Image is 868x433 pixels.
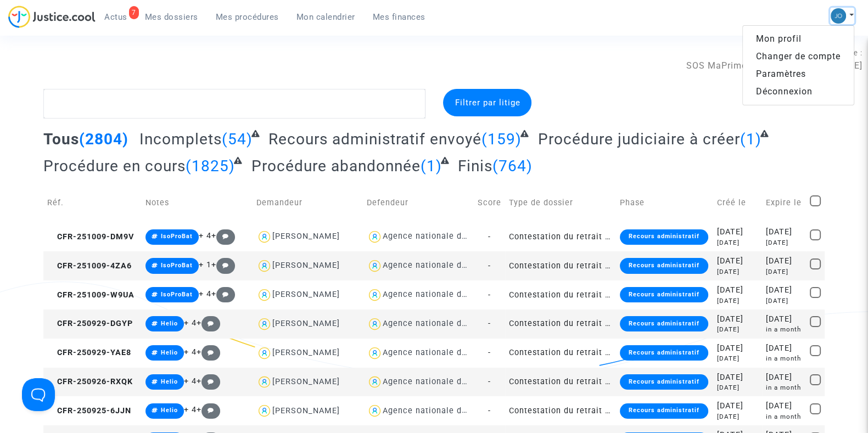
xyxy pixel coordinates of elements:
[766,267,802,277] div: [DATE]
[211,231,235,240] span: +
[766,226,802,238] div: [DATE]
[137,65,168,72] div: Mots-clés
[383,319,503,328] div: Agence nationale de l'habitat
[184,318,197,328] span: + 4
[383,232,503,241] div: Agence nationale de l'habitat
[505,339,615,368] td: Contestation du retrait de [PERSON_NAME] par l'ANAH (mandataire)
[766,296,802,306] div: [DATE]
[620,229,708,245] div: Recours administratif
[161,407,178,414] span: Helio
[136,9,207,25] a: Mes dossiers
[766,372,802,384] div: [DATE]
[505,310,615,339] td: Contestation du retrait de [PERSON_NAME] par l'ANAH (mandataire)
[716,412,758,421] div: [DATE]
[47,319,133,328] span: CFR-250929-DGYP
[129,6,139,19] div: 7
[272,406,340,415] div: [PERSON_NAME]
[104,12,127,22] span: Actus
[216,12,279,22] span: Mes procédures
[481,130,522,148] span: (159)
[367,258,383,274] img: icon-user.svg
[766,313,802,325] div: [DATE]
[199,260,211,269] span: + 1
[367,403,383,419] img: icon-user.svg
[716,267,758,277] div: [DATE]
[43,183,142,222] td: Réf.
[186,157,235,175] span: (1825)
[142,183,252,222] td: Notes
[474,183,505,222] td: Score
[766,412,802,421] div: in a month
[8,5,96,28] img: jc-logo.svg
[383,406,503,415] div: Agence nationale de l'habitat
[620,345,708,361] div: Recours administratif
[288,9,364,25] a: Mon calendrier
[211,260,235,269] span: +
[766,383,802,392] div: in a month
[766,325,802,334] div: in a month
[197,318,220,328] span: +
[43,130,79,148] span: Tous
[743,30,854,48] a: Mon profil
[47,377,133,386] span: CFR-250926-RXQK
[253,183,363,222] td: Demandeur
[161,320,178,327] span: Helio
[161,233,193,240] span: IsoProBat
[47,348,131,357] span: CFR-250929-YAE8
[505,183,615,222] td: Type de dossier
[488,377,491,386] span: -
[251,157,421,175] span: Procédure abandonnée
[272,348,340,357] div: [PERSON_NAME]
[505,222,615,251] td: Contestation du retrait de [PERSON_NAME] par l'ANAH (mandataire)
[44,64,53,72] img: tab_domain_overview_orange.svg
[22,378,55,411] iframe: Help Scout Beacon - Open
[125,64,133,72] img: tab_keywords_by_traffic_grey.svg
[716,342,758,355] div: [DATE]
[383,290,503,299] div: Agence nationale de l'habitat
[211,289,235,299] span: +
[488,232,491,241] span: -
[256,258,272,274] img: icon-user.svg
[421,157,442,175] span: (1)
[766,400,802,412] div: [DATE]
[367,229,383,245] img: icon-user.svg
[831,8,846,24] img: 45a793c8596a0d21866ab9c5374b5e4b
[268,130,481,148] span: Recours administratif envoyé
[364,9,434,25] a: Mes finances
[716,383,758,392] div: [DATE]
[96,9,136,25] a: 7Actus
[488,319,491,328] span: -
[18,29,26,37] img: website_grey.svg
[716,354,758,363] div: [DATE]
[373,12,425,22] span: Mes finances
[139,130,222,148] span: Incomplets
[766,342,802,355] div: [DATE]
[47,232,134,241] span: CFR-251009-DM9V
[161,349,178,356] span: Helio
[363,183,473,222] td: Defendeur
[616,183,713,222] td: Phase
[272,377,340,386] div: [PERSON_NAME]
[743,65,854,83] a: Paramètres
[197,376,220,386] span: +
[716,313,758,325] div: [DATE]
[488,348,491,357] span: -
[272,232,340,241] div: [PERSON_NAME]
[716,372,758,384] div: [DATE]
[766,238,802,248] div: [DATE]
[47,406,131,415] span: CFR-250925-6JJN
[743,83,854,100] a: Déconnexion
[145,12,198,22] span: Mes dossiers
[18,18,26,26] img: logo_orange.svg
[272,261,340,270] div: [PERSON_NAME]
[620,403,708,419] div: Recours administratif
[47,261,132,271] span: CFR-251009-4ZA6
[383,348,503,357] div: Agence nationale de l'habitat
[43,157,186,175] span: Procédure en cours
[620,316,708,331] div: Recours administratif
[492,157,533,175] span: (764)
[505,251,615,280] td: Contestation du retrait de [PERSON_NAME] par l'ANAH (mandataire)
[367,345,383,361] img: icon-user.svg
[713,183,762,222] td: Créé le
[199,289,211,299] span: + 4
